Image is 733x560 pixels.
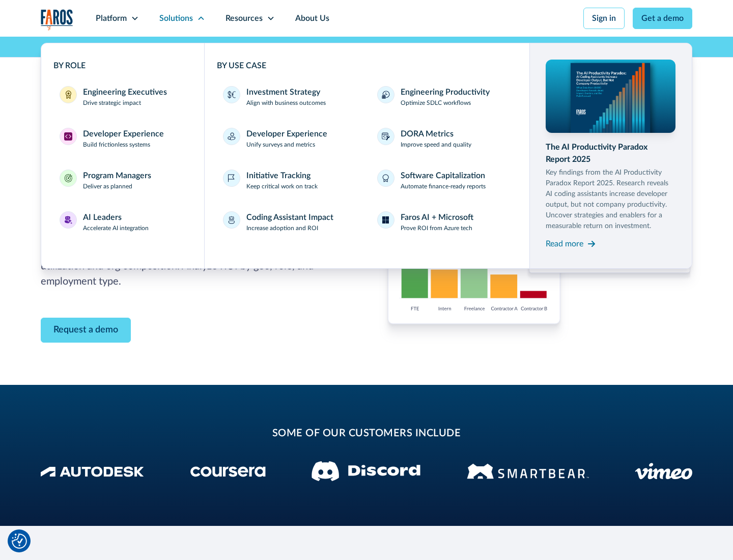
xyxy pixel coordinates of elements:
[401,182,486,191] p: Automate finance-ready reports
[64,174,72,182] img: Program Managers
[401,223,472,233] p: Prove ROI from Azure tech
[83,182,132,191] p: Deliver as planned
[246,86,320,98] div: Investment Strategy
[12,534,27,549] img: Revisit consent button
[83,98,141,107] p: Drive strategic impact
[246,140,315,149] p: Unify surveys and metrics
[41,9,73,30] img: Logo of the analytics and reporting company Faros.
[217,205,363,239] a: Coding Assistant ImpactIncrease adoption and ROI
[246,170,311,182] div: Initiative Tracking
[225,12,263,24] div: Resources
[53,163,192,197] a: Program ManagersProgram ManagersDeliver as planned
[546,167,676,232] p: Key findings from the AI Productivity Paradox Report 2025. Research reveals AI coding assistants ...
[371,80,517,114] a: Engineering ProductivityOptimize SDLC workflows
[246,211,333,223] div: Coding Assistant Impact
[371,122,517,155] a: DORA MetricsImprove speed and quality
[83,128,164,140] div: Developer Experience
[41,37,692,269] nav: Solutions
[64,91,72,99] img: Engineering Executives
[246,223,318,233] p: Increase adoption and ROI
[41,318,131,343] a: Contact Modal
[53,80,192,114] a: Engineering ExecutivesEngineering ExecutivesDrive strategic impact
[122,426,611,441] h2: some of our customers include
[401,98,471,107] p: Optimize SDLC workflows
[64,132,72,141] img: Developer Experience
[546,141,676,165] div: The AI Productivity Paradox Report 2025
[371,205,517,239] a: Faros AI + MicrosoftProve ROI from Azure tech
[41,9,73,30] a: home
[190,466,266,477] img: Coursera Logo
[633,8,692,29] a: Get a demo
[312,461,420,481] img: Discord logo
[53,205,192,239] a: AI LeadersAI LeadersAccelerate AI integration
[371,163,517,197] a: Software CapitalizationAutomate finance-ready reports
[246,128,327,140] div: Developer Experience
[401,128,454,140] div: DORA Metrics
[159,12,193,24] div: Solutions
[83,211,122,223] div: AI Leaders
[217,163,363,197] a: Initiative TrackingKeep critical work on track
[246,182,318,191] p: Keep critical work on track
[217,80,363,114] a: Investment StrategyAlign with business outcomes
[467,462,589,481] img: Smartbear Logo
[53,122,192,155] a: Developer ExperienceDeveloper ExperienceBuild frictionless systems
[635,463,692,480] img: Vimeo logo
[401,86,490,98] div: Engineering Productivity
[96,12,127,24] div: Platform
[583,8,625,29] a: Sign in
[64,216,72,224] img: AI Leaders
[401,211,473,223] div: Faros AI + Microsoft
[546,238,583,250] div: Read more
[217,60,517,72] div: BY USE CASE
[401,140,471,149] p: Improve speed and quality
[246,98,326,107] p: Align with business outcomes
[217,122,363,155] a: Developer ExperienceUnify surveys and metrics
[83,86,167,98] div: Engineering Executives
[83,170,151,182] div: Program Managers
[401,170,485,182] div: Software Capitalization
[53,60,192,72] div: BY ROLE
[83,140,150,149] p: Build frictionless systems
[546,60,676,252] a: The AI Productivity Paradox Report 2025Key findings from the AI Productivity Paradox Report 2025....
[83,223,149,233] p: Accelerate AI integration
[12,534,27,549] button: Cookie Settings
[41,466,144,477] img: Autodesk Logo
